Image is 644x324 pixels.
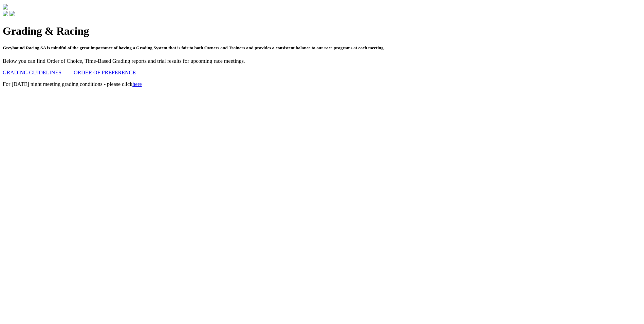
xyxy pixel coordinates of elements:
[3,70,61,75] a: GRADING GUIDELINES
[74,70,136,75] a: ORDER OF PREFERENCE
[3,25,641,37] h1: Grading & Racing
[3,4,8,10] img: logo-grsa-white.png
[10,11,15,16] img: twitter.svg
[132,81,142,87] a: here
[3,81,142,87] span: For [DATE] night meeting grading conditions - please click
[3,45,641,51] h5: Greyhound Racing SA is mindful of the great importance of having a Grading System that is fair to...
[3,58,641,64] p: Below you can find Order of Choice, Time-Based Grading reports and trial results for upcoming rac...
[3,11,8,16] img: facebook.svg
